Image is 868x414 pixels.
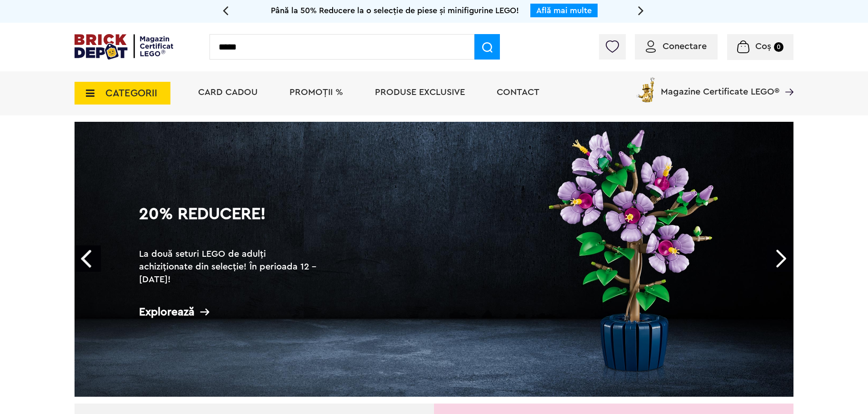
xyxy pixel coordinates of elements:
a: Next [767,245,793,272]
a: PROMOȚII % [289,88,343,97]
a: Prev [75,245,101,272]
span: Magazine Certificate LEGO® [661,75,779,96]
a: Află mai multe [536,6,592,15]
a: Contact [497,88,539,97]
a: Conectare [646,42,707,51]
a: Magazine Certificate LEGO® [779,75,793,85]
small: 0 [774,42,783,52]
h2: La două seturi LEGO de adulți achiziționate din selecție! În perioada 12 - [DATE]! [139,248,321,286]
a: Produse exclusive [375,88,465,97]
a: Card Cadou [198,88,258,97]
span: Coș [755,42,771,51]
div: Explorează [139,306,321,318]
a: 20% Reducere!La două seturi LEGO de adulți achiziționate din selecție! În perioada 12 - [DATE]!Ex... [75,122,793,397]
span: Conectare [663,42,707,51]
span: CATEGORII [105,88,157,98]
h1: 20% Reducere! [139,206,321,239]
span: Până la 50% Reducere la o selecție de piese și minifigurine LEGO! [271,6,519,15]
